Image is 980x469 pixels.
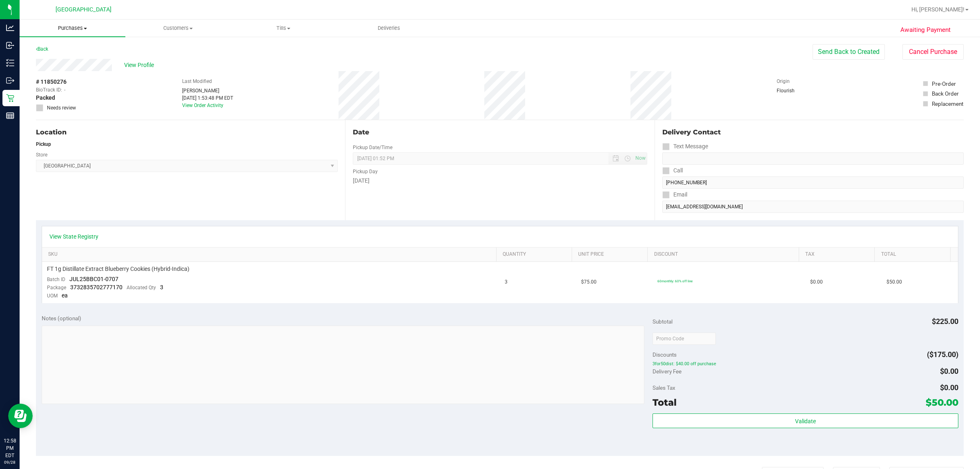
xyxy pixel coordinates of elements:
span: Needs review [47,104,76,112]
inline-svg: Analytics [6,24,14,32]
strong: Pickup [36,141,51,147]
span: $50.00 [926,397,958,408]
div: Flourish [777,87,817,94]
span: FT 1g Distillate Extract Blueberry Cookies (Hybrid-Indica) [47,265,189,273]
span: $0.00 [940,367,958,375]
span: Hi, [PERSON_NAME]! [911,6,964,13]
span: 3732835702777170 [70,284,122,290]
div: Pre-Order [932,80,956,88]
span: JUL25BBC01-0707 [69,276,118,282]
span: Subtotal [653,318,673,325]
div: Date [353,127,647,137]
a: Quantity [503,251,569,258]
span: Validate [795,418,816,424]
label: Call [662,165,683,176]
button: Validate [653,413,958,428]
span: View Profile [124,61,157,69]
span: Discounts [653,347,677,362]
span: $225.00 [932,317,958,326]
span: Purchases [20,25,125,32]
div: [DATE] [353,176,647,185]
label: Pickup Day [353,168,378,175]
span: UOM [47,293,58,299]
inline-svg: Inbound [6,41,14,49]
span: Awaiting Payment [900,25,951,35]
input: Format: (999) 999-9999 [662,152,964,165]
span: Package [47,285,66,290]
button: Cancel Purchase [902,44,964,60]
span: $50.00 [886,278,902,286]
span: $0.00 [810,278,823,286]
div: Back Order [932,89,959,98]
p: 12:58 PM EDT [4,437,16,459]
span: # 11850276 [36,78,67,86]
span: Total [653,397,677,408]
span: BioTrack ID: [36,86,62,94]
a: Deliveries [336,20,442,37]
a: Back [36,46,48,52]
inline-svg: Reports [6,112,14,120]
span: Delivery Fee [653,368,682,375]
span: ea [62,292,68,299]
div: Replacement [932,100,963,108]
inline-svg: Retail [6,94,14,102]
a: View State Registry [49,232,98,241]
label: Pickup Date/Time [353,144,392,151]
span: ($175.00) [927,350,958,359]
span: Packed [36,94,55,102]
span: Batch ID [47,277,65,282]
div: [PERSON_NAME] [182,87,233,94]
a: Total [881,251,947,258]
span: $75.00 [581,278,597,286]
div: Location [36,127,338,137]
span: 60monthly: 60% off line [657,279,693,283]
span: Allocated Qty [127,285,156,290]
iframe: Resource center [8,404,33,428]
span: Sales Tax [653,384,675,391]
a: SKU [48,251,493,258]
span: 3for50dist: $40.00 off purchase [653,361,958,366]
input: Promo Code [653,333,716,345]
a: Tax [805,251,871,258]
span: [GEOGRAPHIC_DATA] [56,6,111,13]
p: 09/28 [4,459,16,465]
span: 3 [505,278,508,286]
label: Text Message [662,141,708,152]
span: 3 [160,284,163,290]
span: Deliveries [367,25,411,32]
div: [DATE] 1:53:48 PM EDT [182,94,233,102]
a: View Order Activity [182,103,223,108]
a: Customers [125,20,231,37]
label: Store [36,151,47,159]
a: Purchases [20,20,125,37]
span: Notes (optional) [42,315,81,322]
span: $0.00 [940,383,958,392]
a: Tills [231,20,336,37]
button: Send Back to Created [813,44,885,60]
span: - [64,86,65,94]
input: Format: (999) 999-9999 [662,176,964,189]
label: Last Modified [182,78,212,85]
a: Unit Price [578,251,644,258]
label: Origin [777,78,790,85]
a: Discount [654,251,796,258]
inline-svg: Outbound [6,76,14,85]
span: Tills [231,25,336,32]
label: Email [662,189,687,201]
inline-svg: Inventory [6,59,14,67]
span: Customers [126,25,231,32]
div: Delivery Contact [662,127,964,137]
